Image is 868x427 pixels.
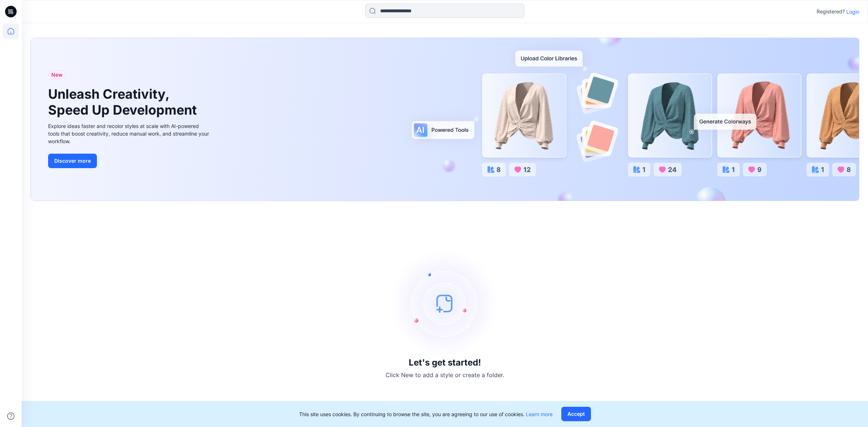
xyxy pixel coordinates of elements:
button: Accept [561,407,591,421]
h1: Unleash Creativity, Speed Up Development [48,86,200,118]
p: Login [846,8,859,16]
img: empty-state-image.svg [391,249,499,358]
div: Explore ideas faster and recolor styles at scale with AI-powered tools that boost creativity, red... [48,122,211,145]
p: This site uses cookies. By continuing to browse the site, you are agreeing to our use of cookies. [299,410,553,418]
h3: Let's get started! [409,358,481,368]
p: Registered? [817,7,845,16]
button: Discover more [48,154,97,168]
p: Click New to add a style or create a folder. [386,371,504,379]
span: New [51,71,63,79]
a: Discover more [48,154,211,168]
a: Learn more [526,411,553,417]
